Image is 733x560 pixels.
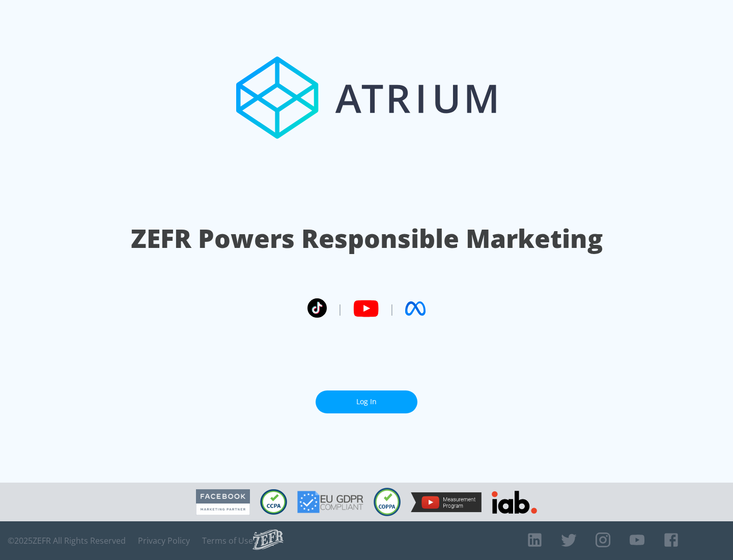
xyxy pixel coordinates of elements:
a: Terms of Use [202,536,253,546]
img: Facebook Marketing Partner [196,489,250,515]
img: YouTube Measurement Program [411,492,482,512]
a: Privacy Policy [138,536,190,546]
span: © 2025 ZEFR All Rights Reserved [8,536,126,546]
span: | [389,301,395,316]
span: | [337,301,343,316]
img: IAB [492,491,537,514]
h1: ZEFR Powers Responsible Marketing [131,221,603,256]
img: COPPA Compliant [374,488,401,516]
img: CCPA Compliant [260,489,287,515]
img: GDPR Compliant [297,491,363,513]
a: Log In [316,390,417,413]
